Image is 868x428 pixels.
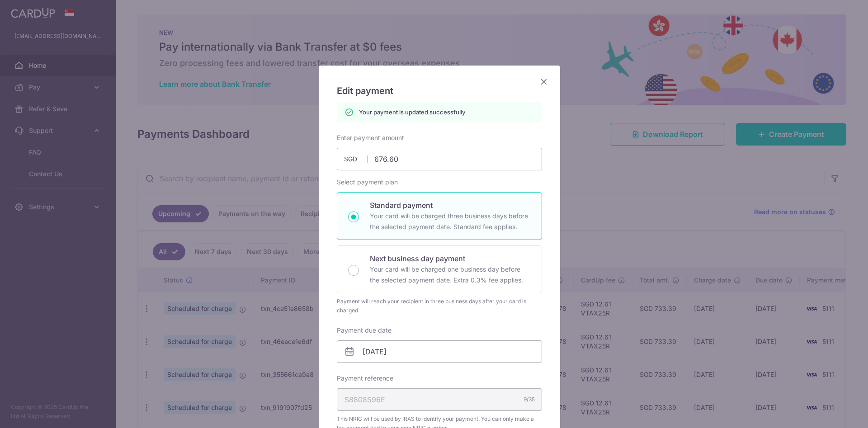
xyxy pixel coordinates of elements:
[337,148,542,170] input: 0.00
[359,108,465,117] p: Your payment is updated successfully
[337,340,542,363] input: DD / MM / YYYY
[337,374,393,383] label: Payment reference
[370,200,531,211] p: Standard payment
[337,84,542,98] h5: Edit payment
[370,211,531,232] p: Your card will be charged three business days before the selected payment date. Standard fee appl...
[337,133,404,142] label: Enter payment amount
[337,326,392,335] label: Payment due date
[370,264,531,286] p: Your card will be charged one business day before the selected payment date. Extra 0.3% fee applies.
[337,297,542,315] div: Payment will reach your recipient in three business days after your card is charged.
[538,76,549,87] button: Close
[524,395,535,404] div: 9/35
[344,155,368,164] span: SGD
[370,253,531,264] p: Next business day payment
[337,178,398,187] label: Select payment plan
